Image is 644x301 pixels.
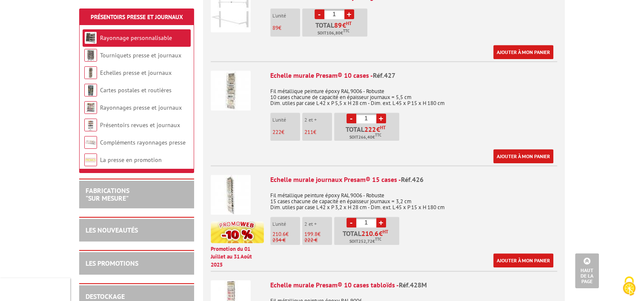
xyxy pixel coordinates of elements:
[304,231,332,237] p: €
[304,129,332,135] p: €
[383,229,388,235] sup: HT
[270,187,557,210] p: Fil métallique peinture époxy RAL 9006 - Robuste 15 cases chacune de capacité en épaisseur journa...
[86,259,138,267] a: LES PROMOTIONS
[84,119,97,131] img: Présentoirs revues et journaux
[100,86,172,94] a: Cartes postales et routières
[326,30,341,37] span: 106,80
[86,186,129,202] a: FABRICATIONS"Sur Mesure"
[270,175,557,185] div: Echelle murale journaux Presam® 15 cases -
[375,237,381,241] sup: TTC
[100,51,181,59] a: Tourniquets presse et journaux
[304,221,332,227] p: 2 et +
[86,226,138,234] a: LES NOUVEAUTÉS
[84,66,97,79] img: Echelles presse et journaux
[304,128,313,136] span: 211
[272,13,300,19] p: L'unité
[304,230,318,238] span: 199.8
[100,69,172,77] a: Echelles presse et journaux
[493,149,553,163] a: Ajouter à mon panier
[304,237,332,243] p: 222 €
[358,238,372,245] span: 252,72
[343,28,349,33] sup: TTC
[315,9,324,19] a: -
[270,280,557,290] div: Echelle murale Presam® 10 cases tabloïds -
[304,22,367,37] p: Total
[272,129,300,135] p: €
[84,49,97,62] img: Tourniquets presse et journaux
[100,34,172,42] a: Rayonnage personnalisable
[304,117,332,123] p: 2 et +
[272,128,281,136] span: 222
[84,153,97,166] img: La presse en promotion
[272,230,286,238] span: 210.6
[84,136,97,149] img: Compléments rayonnages presse
[100,156,162,164] a: La presse en promotion
[399,281,427,289] span: Réf.428M
[618,275,640,297] img: Cookies (fenêtre modale)
[270,71,557,80] div: Echelle murale Presam® 10 cases -
[334,22,342,28] span: 89
[346,20,352,26] sup: HT
[575,253,599,288] a: Haut de la page
[346,114,356,123] a: -
[272,117,300,123] p: L'unité
[100,104,182,111] a: Rayonnages presse et journaux
[272,237,300,243] p: 234 €
[346,218,356,227] a: -
[84,31,97,44] img: Rayonnage personnalisable
[84,101,97,114] img: Rayonnages presse et journaux
[379,230,383,237] span: €
[344,9,354,19] a: +
[493,45,553,59] a: Ajouter à mon panier
[336,230,399,245] p: Total
[380,125,386,131] sup: HT
[361,230,379,237] span: 210.6
[211,71,251,111] img: Echelle murale Presam® 10 cases
[376,126,380,133] span: €
[364,126,376,133] span: 222
[86,292,125,301] a: DESTOCKAGE
[211,221,264,243] img: promotion
[211,175,251,215] img: Echelle murale journaux Presam® 15 cases
[272,25,300,31] p: €
[358,134,372,141] span: 266,40
[349,134,381,141] span: Soit €
[614,272,644,301] button: Cookies (fenêtre modale)
[401,175,424,184] span: Réf.426
[376,218,386,227] a: +
[342,22,346,28] span: €
[270,82,557,106] p: Fil métallique peinture époxy RAL 9006 - Robuste 10 cases chacune de capacité en épaisseur journa...
[100,121,180,129] a: Présentoirs revues et journaux
[375,133,381,137] sup: TTC
[349,238,381,245] span: Soit €
[91,13,183,21] a: Présentoirs Presse et Journaux
[84,84,97,97] img: Cartes postales et routières
[373,71,395,80] span: Réf.427
[272,221,300,227] p: L'unité
[493,253,553,267] a: Ajouter à mon panier
[318,30,349,37] span: Soit €
[272,24,278,31] span: 89
[336,126,399,141] p: Total
[376,114,386,123] a: +
[272,231,300,237] p: €
[100,139,186,146] a: Compléments rayonnages presse
[211,245,264,269] p: Promotion du 01 Juillet au 31 Août 2025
